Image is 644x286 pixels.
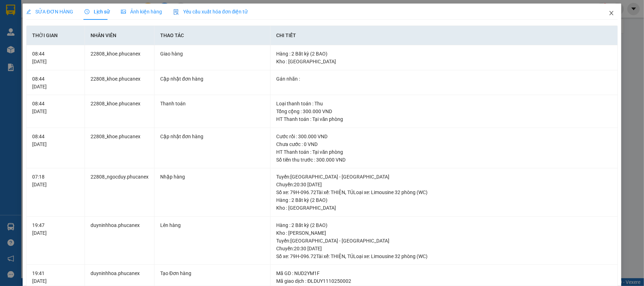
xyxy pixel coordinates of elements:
div: 07:18 [DATE] [32,173,79,188]
div: Hàng : 2 Bất kỳ (2 BAO) [276,50,612,58]
span: Yêu cầu xuất hóa đơn điện tử [173,9,248,14]
div: Tuyến : [GEOGRAPHIC_DATA] - [GEOGRAPHIC_DATA] Chuyến: 20:30 [DATE] Số xe: 79H-096.72 Tài xế: THIỆ... [276,173,612,196]
div: 08:44 [DATE] [32,50,79,65]
td: 22808_khoe.phucanex [85,70,155,95]
td: 22808_khoe.phucanex [85,45,155,70]
div: Tuyến : [GEOGRAPHIC_DATA] - [GEOGRAPHIC_DATA] Chuyến: 20:30 [DATE] Số xe: 79H-096.72 Tài xế: THIỆ... [276,237,612,260]
div: Chưa cước : 0 VND [276,140,612,148]
div: Cập nhật đơn hàng [160,75,265,83]
div: HT Thanh toán : Tại văn phòng [276,115,612,123]
div: Giao hàng [160,50,265,58]
div: HT Thanh toán : Tại văn phòng [276,148,612,156]
td: duyninhhoa.phucanex [85,217,155,265]
img: icon [173,9,179,15]
span: Ảnh kiện hàng [121,9,162,14]
div: 19:47 [DATE] [32,221,79,237]
span: SỬA ĐƠN HÀNG [26,9,73,14]
div: 08:44 [DATE] [32,133,79,148]
span: clock-circle [85,9,89,14]
td: 22808_khoe.phucanex [85,95,155,128]
div: Hàng : 2 Bất kỳ (2 BAO) [276,221,612,229]
div: Hàng : 2 Bất kỳ (2 BAO) [276,196,612,204]
div: Loại thanh toán : Thu [276,100,612,107]
td: 22808_ngocduy.phucanex [85,168,155,217]
th: Chi tiết [271,26,618,45]
div: Cước rồi : 300.000 VND [276,133,612,140]
div: 19:41 [DATE] [32,269,79,285]
span: edit [26,9,31,14]
div: Gán nhãn : [276,75,612,83]
div: Nhập hàng [160,173,265,181]
div: Mã giao dịch : ĐLDUY1110250002 [276,277,612,285]
th: Thao tác [155,26,271,45]
div: 08:44 [DATE] [32,100,79,115]
th: Nhân viên [85,26,155,45]
div: Lên hàng [160,221,265,229]
span: Lịch sử [85,9,110,14]
div: Kho : [GEOGRAPHIC_DATA] [276,204,612,212]
th: Thời gian [27,26,85,45]
div: 08:44 [DATE] [32,75,79,91]
div: Tổng cộng : 300.000 VND [276,107,612,115]
div: Cập nhật đơn hàng [160,133,265,140]
div: Tạo Đơn hàng [160,269,265,277]
div: Số tiền thu trước : 300.000 VND [276,156,612,164]
button: Close [602,4,621,23]
span: close [609,10,614,16]
td: 22808_khoe.phucanex [85,128,155,169]
div: Kho : [GEOGRAPHIC_DATA] [276,58,612,65]
div: Kho : [PERSON_NAME] [276,229,612,237]
span: picture [121,9,126,14]
div: Mã GD : NUD2YM1F [276,269,612,277]
div: Thanh toán [160,100,265,107]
